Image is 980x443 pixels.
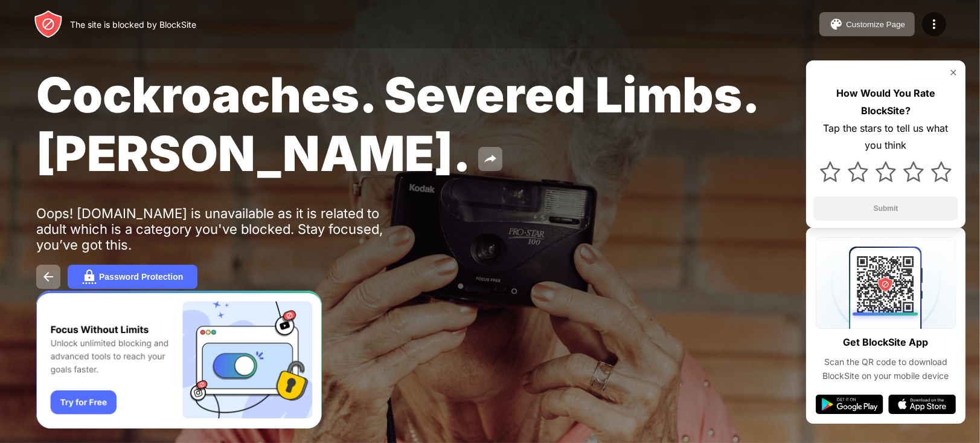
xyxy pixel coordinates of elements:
[931,161,952,182] img: star.svg
[876,161,896,182] img: star.svg
[819,12,915,36] button: Customize Page
[903,161,924,182] img: star.svg
[949,68,958,77] img: rate-us-close.svg
[848,161,868,182] img: star.svg
[36,291,322,428] iframe: Banner
[813,196,958,221] button: Submit
[829,17,844,31] img: pallet.svg
[820,161,841,182] img: star.svg
[82,270,97,284] img: password.svg
[36,205,409,253] div: Oops! [DOMAIN_NAME] is unavailable as it is related to adult which is a category you've blocked. ...
[41,270,56,284] img: back.svg
[36,65,757,183] span: Cockroaches. Severed Limbs. [PERSON_NAME].
[483,152,498,166] img: share.svg
[846,20,905,29] div: Customize Page
[813,85,958,120] div: How Would You Rate BlockSite?
[70,19,196,30] div: The site is blocked by BlockSite
[813,120,958,155] div: Tap the stars to tell us what you think
[34,10,63,39] img: header-logo.svg
[99,272,183,282] div: Password Protection
[927,17,941,31] img: menu-icon.svg
[888,395,956,414] img: app-store.svg
[816,395,883,414] img: google-play.svg
[68,265,197,289] button: Password Protection
[816,355,956,383] div: Scan the QR code to download BlockSite on your mobile device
